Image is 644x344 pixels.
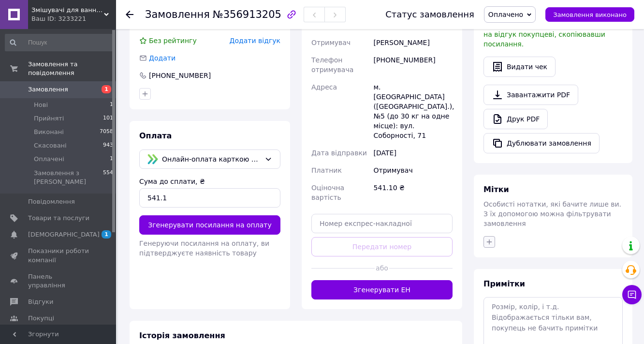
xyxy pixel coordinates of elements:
[372,78,454,144] div: м. [GEOGRAPHIC_DATA] ([GEOGRAPHIC_DATA].), №5 (до 30 кг на одне місце): вул. Соборності, 71
[553,11,627,18] span: Замовлення виконано
[622,285,642,304] button: Чат з покупцем
[34,114,64,123] span: Прийняті
[483,85,578,105] a: Завантажити PDF
[483,185,509,194] span: Мітки
[28,298,53,306] span: Відгуки
[28,60,116,77] span: Замовлення та повідомлення
[34,128,64,136] span: Виконані
[28,230,100,239] span: [DEMOGRAPHIC_DATA]
[28,197,75,206] span: Повідомлення
[483,279,525,288] span: Примітки
[311,280,453,299] button: Згенерувати ЕН
[139,131,172,140] span: Оплата
[28,85,68,94] span: Замовлення
[34,141,67,150] span: Скасовані
[149,54,176,62] span: Додати
[372,162,454,179] div: Отримувач
[149,37,197,45] span: Без рейтингу
[230,37,280,45] span: Додати відгук
[545,7,634,22] button: Замовлення виконано
[162,154,261,165] span: Онлайн-оплата карткою Visa, Mastercard - LiqPay
[311,214,453,233] input: Номер експрес-накладної
[483,109,548,129] a: Друк PDF
[126,10,133,19] div: Повернутися назад
[311,39,351,46] span: Отримувач
[28,247,89,264] span: Показники роботи компанії
[483,21,619,48] span: У вас є 30 днів, щоб відправити запит на відгук покупцеві, скопіювавши посилання.
[311,166,342,174] span: Платник
[28,272,89,290] span: Панель управління
[213,9,281,20] span: №356913205
[31,6,104,15] span: Змішувачі для ванни, кухні і супутні товари - СантехСПЕЦ - інтернет магазин змішувачів
[34,169,103,186] span: Замовлення з [PERSON_NAME]
[102,230,111,239] span: 1
[372,144,454,162] div: [DATE]
[385,10,474,19] div: Статус замовлення
[34,101,48,109] span: Нові
[103,114,113,123] span: 101
[488,11,523,18] span: Оплачено
[311,149,367,157] span: Дата відправки
[139,331,225,340] span: Історія замовлення
[145,9,210,20] span: Замовлення
[102,85,111,93] span: 1
[372,51,454,78] div: [PHONE_NUMBER]
[372,179,454,206] div: 541.10 ₴
[31,15,116,23] div: Ваш ID: 3233221
[5,34,114,51] input: Пошук
[110,101,113,109] span: 1
[139,239,269,257] span: Генеруючи посилання на оплату, ви підтверджуєте наявність товару
[311,56,353,74] span: Телефон отримувача
[28,214,89,223] span: Товари та послуги
[34,155,64,164] span: Оплачені
[139,178,205,185] label: Сума до сплати, ₴
[103,141,113,150] span: 943
[483,57,556,77] button: Видати чек
[100,128,113,136] span: 7058
[28,314,54,323] span: Покупці
[311,83,337,91] span: Адреса
[483,200,621,227] span: Особисті нотатки, які бачите лише ви. З їх допомогою можна фільтрувати замовлення
[483,133,600,153] button: Дублювати замовлення
[139,215,280,235] button: Згенерувати посилання на оплату
[372,34,454,51] div: [PERSON_NAME]
[311,184,344,201] span: Оціночна вартість
[375,263,389,273] span: або
[110,155,113,164] span: 1
[103,169,113,186] span: 554
[148,71,212,80] div: [PHONE_NUMBER]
